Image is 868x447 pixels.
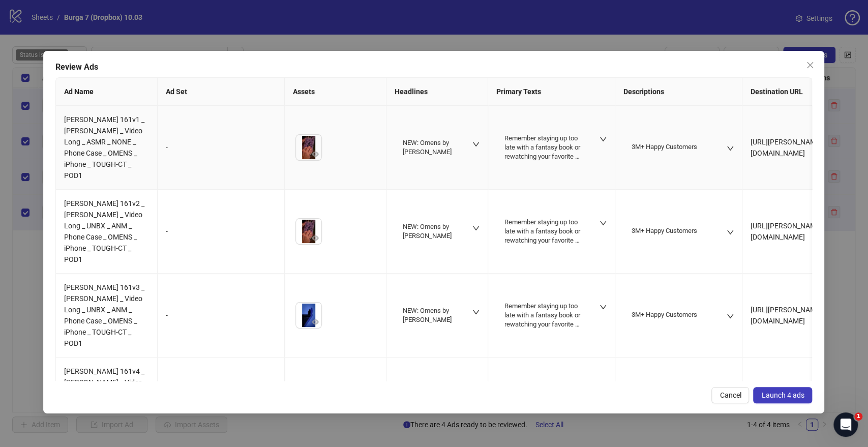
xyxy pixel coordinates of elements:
[312,234,319,242] span: eye
[64,367,144,431] span: [PERSON_NAME] 161v4 _ [PERSON_NAME] _ Video Long _ UNBX _ ANM _ Phone Case _ OMENS _ iPhone _ TOU...
[403,306,459,324] div: NEW: Omens by [PERSON_NAME]
[403,222,459,241] div: NEW: Omens by [PERSON_NAME]
[504,218,586,246] div: Remember staying up too late with a fantasy book or rewatching your favorite [DATE] movie every y...
[712,387,750,403] button: Cancel
[403,138,459,157] div: NEW: Omens by [PERSON_NAME]
[386,78,488,106] th: Headlines
[806,61,815,69] span: close
[296,135,321,160] img: Asset 1
[64,283,144,347] span: [PERSON_NAME] 161v3 _ [PERSON_NAME] _ Video Long _ UNBX _ ANM _ Phone Case _ OMENS _ iPhone _ TOU...
[751,138,822,157] span: [URL][PERSON_NAME][DOMAIN_NAME]
[802,57,819,73] button: Close
[754,387,813,403] button: Launch 4 ads
[762,391,804,399] span: Launch 4 ads
[158,78,285,106] th: Ad Set
[166,142,276,153] div: -
[854,412,862,421] span: 1
[751,222,822,241] span: [URL][PERSON_NAME][DOMAIN_NAME]
[751,306,822,325] span: [URL][PERSON_NAME][DOMAIN_NAME]
[285,78,386,106] th: Assets
[64,115,144,180] span: [PERSON_NAME] 161v1 _ [PERSON_NAME] _ Video Long _ ASMR _ NONE _ Phone Case _ OMENS _ iPhone _ TO...
[55,61,812,73] div: Review Ads
[727,229,734,236] span: down
[615,78,742,106] th: Descriptions
[742,78,863,106] th: Destination URL
[833,412,858,437] iframe: Intercom live chat
[632,226,697,235] div: 3M+ Happy Customers
[727,145,734,152] span: down
[309,148,321,160] button: Preview
[472,141,480,148] span: down
[488,78,615,106] th: Primary Texts
[309,232,321,244] button: Preview
[600,304,607,311] span: down
[56,78,158,106] th: Ad Name
[166,226,276,237] div: -
[600,136,607,143] span: down
[296,219,321,244] img: Asset 1
[727,313,734,320] span: down
[166,310,276,321] div: -
[312,151,319,158] span: eye
[472,225,480,232] span: down
[600,220,607,227] span: down
[504,134,586,162] div: Remember staying up too late with a fantasy book or rewatching your favorite [DATE] movie every y...
[632,310,697,319] div: 3M+ Happy Customers
[504,302,586,330] div: Remember staying up too late with a fantasy book or rewatching your favorite [DATE] movie every y...
[64,199,144,263] span: [PERSON_NAME] 161v2 _ [PERSON_NAME] _ Video Long _ UNBX _ ANM _ Phone Case _ OMENS _ iPhone _ TOU...
[632,142,697,152] div: 3M+ Happy Customers
[472,309,480,316] span: down
[309,316,321,328] button: Preview
[720,391,741,399] span: Cancel
[312,318,319,325] span: eye
[296,303,321,328] img: Asset 1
